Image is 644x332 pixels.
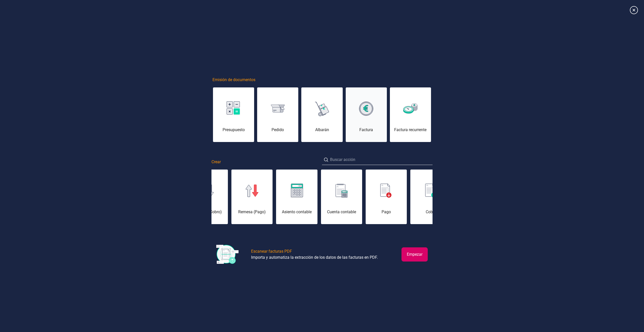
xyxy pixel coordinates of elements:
button: Empezar [401,247,428,262]
img: img-albaran.svg [315,100,329,117]
span: Crear [211,159,221,165]
img: img-pedido.svg [271,105,285,112]
div: Albarán [301,127,342,133]
div: Escanear facturas PDF [251,248,292,254]
div: Cobro [410,209,451,215]
input: Buscar acción [322,155,433,165]
div: Pedido [257,127,298,133]
div: Factura [346,127,387,133]
span: Emisión de documentos [212,77,255,83]
img: img-factura-recurrente.svg [403,103,417,114]
img: img-remesa-pago.svg [246,184,259,197]
div: Pago [366,209,407,215]
img: img-asiento-contable.svg [290,184,303,198]
img: img-cuenta-contable.svg [336,184,347,198]
div: Asiento contable [276,209,317,215]
div: Factura recurrente [390,127,431,133]
div: Remesa (Pago) [231,209,273,215]
div: Cuenta contable [321,209,362,215]
img: img-pago.svg [380,184,392,198]
img: img-cobro.svg [425,184,437,198]
img: img-factura.svg [359,102,373,116]
div: Importa y automatiza la extracción de los datos de las facturas en PDF. [251,254,378,260]
div: Presupuesto [213,127,254,133]
img: img-escanear-facturas-pdf.svg [216,245,239,265]
img: img-presupuesto.svg [227,101,241,116]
